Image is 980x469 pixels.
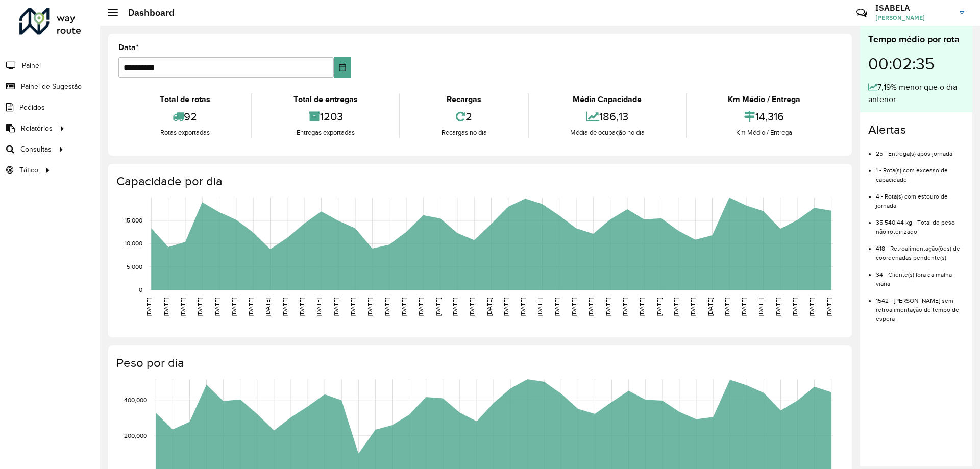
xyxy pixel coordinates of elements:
h4: Peso por dia [116,356,842,371]
text: [DATE] [435,298,442,316]
span: Consultas [20,144,52,155]
text: [DATE] [145,298,152,316]
span: Painel [22,60,41,71]
div: 1203 [255,106,396,128]
span: [PERSON_NAME] [875,13,952,22]
text: [DATE] [757,298,764,316]
text: [DATE] [673,298,679,316]
text: [DATE] [366,298,373,316]
div: Recargas [403,93,525,106]
text: 200,000 [124,432,147,439]
li: 1 - Rota(s) com excesso de capacidade [876,158,964,184]
text: [DATE] [469,298,475,316]
div: 2 [403,106,525,128]
text: [DATE] [724,298,730,316]
text: [DATE] [264,298,271,316]
button: Choose Date [334,57,352,78]
text: [DATE] [554,298,560,316]
div: 92 [121,106,249,128]
div: Média Capacidade [531,93,683,106]
text: 5,000 [127,263,142,270]
div: 00:02:35 [868,46,964,81]
span: Pedidos [19,102,45,113]
span: Relatórios [21,123,53,134]
text: [DATE] [520,298,526,316]
text: [DATE] [656,298,663,316]
text: [DATE] [503,298,509,316]
text: [DATE] [163,298,169,316]
text: [DATE] [333,298,339,316]
text: [DATE] [571,298,577,316]
text: [DATE] [741,298,747,316]
text: 15,000 [125,217,142,224]
div: 7,19% menor que o dia anterior [868,81,964,106]
text: [DATE] [197,298,203,316]
text: [DATE] [248,298,254,316]
h4: Capacidade por dia [116,174,842,189]
li: 25 - Entrega(s) após jornada [876,141,964,158]
text: 10,000 [125,240,142,246]
span: Painel de Sugestão [21,81,82,92]
text: 0 [139,286,142,293]
text: [DATE] [792,298,798,316]
div: 186,13 [531,106,683,128]
div: Total de rotas [121,93,249,106]
text: [DATE] [214,298,220,316]
text: [DATE] [418,298,424,316]
div: Média de ocupação no dia [531,128,683,138]
div: Total de entregas [255,93,396,106]
text: [DATE] [605,298,611,316]
text: [DATE] [401,298,407,316]
text: [DATE] [690,298,696,316]
label: Data [118,41,139,54]
text: [DATE] [282,298,288,316]
span: Tático [19,165,38,176]
text: [DATE] [486,298,493,316]
text: [DATE] [350,298,356,316]
li: 4 - Rota(s) com estouro de jornada [876,184,964,210]
div: 14,316 [690,106,839,128]
text: [DATE] [384,298,390,316]
text: [DATE] [452,298,458,316]
div: Rotas exportadas [121,128,249,138]
h2: Dashboard [118,7,175,18]
li: 1542 - [PERSON_NAME] sem retroalimentação de tempo de espera [876,288,964,324]
div: Km Médio / Entrega [690,128,839,138]
text: [DATE] [587,298,594,316]
div: Tempo médio por rota [868,33,964,46]
li: 35.540,44 kg - Total de peso não roteirizado [876,210,964,236]
div: Km Médio / Entrega [690,93,839,106]
li: 34 - Cliente(s) fora da malha viária [876,262,964,288]
text: [DATE] [315,298,322,316]
text: [DATE] [622,298,628,316]
text: [DATE] [826,298,832,316]
div: Entregas exportadas [255,128,396,138]
text: 400,000 [124,397,147,403]
text: [DATE] [180,298,186,316]
h4: Alertas [868,122,964,137]
text: [DATE] [299,298,305,316]
text: [DATE] [639,298,645,316]
li: 418 - Retroalimentação(ões) de coordenadas pendente(s) [876,236,964,262]
text: [DATE] [536,298,543,316]
div: Recargas no dia [403,128,525,138]
text: [DATE] [775,298,781,316]
a: Contato Rápido [851,2,873,24]
h3: ISABELA [875,3,952,13]
text: [DATE] [808,298,815,316]
text: [DATE] [231,298,237,316]
text: [DATE] [707,298,714,316]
